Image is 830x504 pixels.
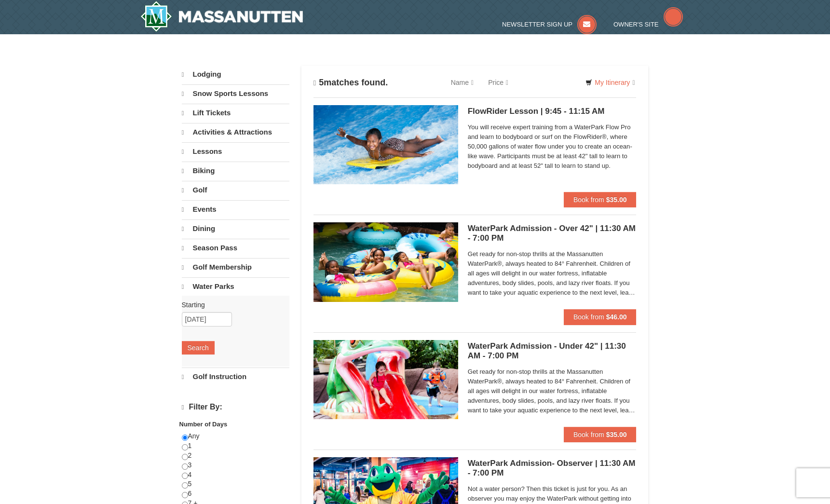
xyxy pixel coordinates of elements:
[444,73,481,92] a: Name
[502,21,597,28] a: Newsletter Sign Up
[613,21,683,28] a: Owner's Site
[313,105,458,184] img: 6619917-216-363963c7.jpg
[613,21,659,28] span: Owner's Site
[502,21,572,28] span: Newsletter Sign Up
[606,431,627,438] strong: $35.00
[564,309,637,325] button: Book from $46.00
[573,313,604,321] span: Book from
[468,123,637,171] span: You will receive expert training from a WaterPark Flow Pro and learn to bodyboard or surf on the ...
[182,219,289,238] a: Dining
[573,431,604,438] span: Book from
[182,403,289,412] h4: Filter By:
[140,1,303,32] img: Massanutten Resort Logo
[564,427,637,442] button: Book from $35.00
[140,1,303,32] a: Massanutten Resort
[606,313,627,321] strong: $46.00
[179,421,228,428] strong: Number of Days
[564,192,637,207] button: Book from $35.00
[182,258,289,276] a: Golf Membership
[468,249,637,298] span: Get ready for non-stop thrills at the Massanutten WaterPark®, always heated to 84° Fahrenheit. Ch...
[182,66,289,83] a: Lodging
[182,84,289,103] a: Snow Sports Lessons
[313,340,458,419] img: 6619917-1570-0b90b492.jpg
[182,341,215,354] button: Search
[182,277,289,296] a: Water Parks
[468,107,637,116] h5: FlowRider Lesson | 9:45 - 11:15 AM
[573,196,604,204] span: Book from
[182,142,289,161] a: Lessons
[481,73,516,92] a: Price
[579,75,641,90] a: My Itinerary
[606,196,627,204] strong: $35.00
[182,368,289,386] a: Golf Instruction
[182,200,289,218] a: Events
[182,300,282,310] label: Starting
[468,459,637,478] h5: WaterPark Admission- Observer | 11:30 AM - 7:00 PM
[182,162,289,180] a: Biking
[182,181,289,199] a: Golf
[468,224,637,243] h5: WaterPark Admission - Over 42" | 11:30 AM - 7:00 PM
[468,341,637,361] h5: WaterPark Admission - Under 42" | 11:30 AM - 7:00 PM
[182,239,289,257] a: Season Pass
[182,104,289,122] a: Lift Tickets
[313,222,458,301] img: 6619917-1560-394ba125.jpg
[182,123,289,141] a: Activities & Attractions
[468,367,637,415] span: Get ready for non-stop thrills at the Massanutten WaterPark®, always heated to 84° Fahrenheit. Ch...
